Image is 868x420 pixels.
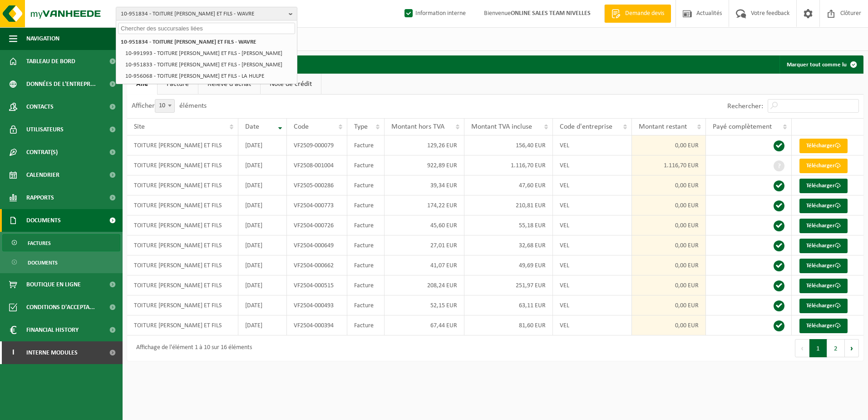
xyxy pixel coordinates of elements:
[347,175,384,195] td: Facture
[2,234,120,251] a: Factures
[121,7,285,21] span: 10-951834 - TOITURE [PERSON_NAME] ET FILS - WAVRE
[385,235,464,255] td: 27,01 EUR
[464,235,553,255] td: 32,68 EUR
[553,135,632,155] td: VEL
[623,9,666,18] span: Demande devis
[26,95,54,118] span: Contacts
[347,195,384,215] td: Facture
[713,123,772,130] span: Payé complètement
[553,255,632,275] td: VEL
[238,255,287,275] td: [DATE]
[132,102,207,110] label: Afficher éléments
[127,175,238,195] td: TOITURE [PERSON_NAME] ET FILS
[632,315,706,335] td: 0,00 EUR
[553,175,632,195] td: VEL
[799,179,848,193] a: Télécharger
[198,74,260,95] a: Relevé d'achat
[632,175,706,195] td: 0,00 EUR
[464,195,553,215] td: 210,81 EUR
[799,319,848,333] a: Télécharger
[845,339,859,357] button: Next
[403,7,466,20] label: Information interne
[799,199,848,213] a: Télécharger
[287,135,348,155] td: VF2509-000079
[238,275,287,295] td: [DATE]
[134,123,145,130] span: Site
[632,135,706,155] td: 0,00 EUR
[26,341,78,364] span: Interne modules
[385,195,464,215] td: 174,22 EUR
[553,275,632,295] td: VEL
[604,5,671,23] a: Demande devis
[799,299,848,313] a: Télécharger
[238,295,287,315] td: [DATE]
[127,275,238,295] td: TOITURE [PERSON_NAME] ET FILS
[26,186,54,209] span: Rapports
[118,23,295,34] input: Chercher des succursales liées
[26,73,96,95] span: Données de l'entrepr...
[238,175,287,195] td: [DATE]
[127,155,238,175] td: TOITURE [PERSON_NAME] ET FILS
[287,155,348,175] td: VF2508-001004
[127,235,238,255] td: TOITURE [PERSON_NAME] ET FILS
[26,50,75,73] span: Tableau de bord
[799,239,848,253] a: Télécharger
[123,70,295,82] li: 10-956068 - TOITURE [PERSON_NAME] ET FILS - LA HULPE
[287,255,348,275] td: VF2504-000662
[347,235,384,255] td: Facture
[632,255,706,275] td: 0,00 EUR
[261,74,321,95] a: Note de crédit
[799,159,848,173] a: Télécharger
[385,295,464,315] td: 52,15 EUR
[26,273,81,296] span: Boutique en ligne
[464,215,553,235] td: 55,18 EUR
[116,7,297,20] button: 10-951834 - TOITURE [PERSON_NAME] ET FILS - WAVRE
[632,295,706,315] td: 0,00 EUR
[287,235,348,255] td: VF2504-000649
[26,118,64,141] span: Utilisateurs
[347,255,384,275] td: Facture
[127,195,238,215] td: TOITURE [PERSON_NAME] ET FILS
[727,103,763,110] label: Rechercher:
[238,155,287,175] td: [DATE]
[287,275,348,295] td: VF2504-000515
[155,99,175,113] span: 10
[464,295,553,315] td: 63,11 EUR
[391,123,444,130] span: Montant hors TVA
[809,339,827,357] button: 1
[26,319,79,341] span: Financial History
[287,315,348,335] td: VF2504-000394
[779,55,863,74] button: Marquer tout comme lu
[632,275,706,295] td: 0,00 EUR
[347,215,384,235] td: Facture
[132,340,252,356] div: Affichage de l'élément 1 à 10 sur 16 éléments
[158,74,198,95] a: Facture
[347,275,384,295] td: Facture
[28,254,58,271] span: Documents
[238,315,287,335] td: [DATE]
[354,123,368,130] span: Type
[385,215,464,235] td: 45,60 EUR
[127,295,238,315] td: TOITURE [PERSON_NAME] ET FILS
[385,275,464,295] td: 208,24 EUR
[799,279,848,293] a: Télécharger
[127,215,238,235] td: TOITURE [PERSON_NAME] ET FILS
[385,155,464,175] td: 922,89 EUR
[553,315,632,335] td: VEL
[511,10,591,17] strong: ONLINE SALES TEAM NIVELLES
[471,123,532,130] span: Montant TVA incluse
[287,295,348,315] td: VF2504-000493
[123,59,295,70] li: 10-951833 - TOITURE [PERSON_NAME] ET FILS - [PERSON_NAME]
[464,275,553,295] td: 251,97 EUR
[2,254,120,271] a: Documents
[464,255,553,275] td: 49,69 EUR
[123,48,295,59] li: 10-991993 - TOITURE [PERSON_NAME] ET FILS - [PERSON_NAME]
[385,315,464,335] td: 67,44 EUR
[238,135,287,155] td: [DATE]
[347,295,384,315] td: Facture
[464,175,553,195] td: 47,60 EUR
[639,123,687,130] span: Montant restant
[464,315,553,335] td: 81,60 EUR
[26,141,58,164] span: Contrat(s)
[347,315,384,335] td: Facture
